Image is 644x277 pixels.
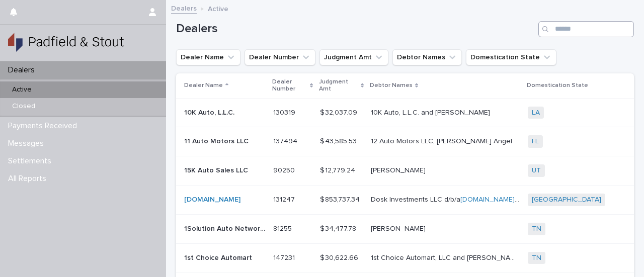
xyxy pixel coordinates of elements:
p: 1st Choice Automart, LLC and [PERSON_NAME] [371,252,522,262]
p: Active [4,85,40,94]
p: 1Solution Auto Network LLC [184,223,267,233]
tr: 15K Auto Sales LLC15K Auto Sales LLC 9025090250 $ 12,779.24$ 12,779.24 [PERSON_NAME][PERSON_NAME] UT [176,156,634,186]
p: Debtor Names [370,80,413,91]
p: Closed [4,102,43,111]
p: 15K Auto Sales LLC [184,164,250,175]
p: Payments Received [4,121,85,131]
tr: 10K Auto, L.L.C.10K Auto, L.L.C. 130319130319 $ 32,037.09$ 32,037.09 10K Auto, L.L.C. and [PERSON... [176,98,634,127]
img: gSPaZaQw2XYDTaYHK8uQ [8,33,124,53]
p: 90250 [273,164,297,175]
a: [DOMAIN_NAME] [184,196,240,203]
button: Judgment Amt [319,49,388,65]
p: 137494 [273,135,299,146]
p: Dosk Investments LLC d/b/a and [PERSON_NAME] [371,194,522,204]
a: TN [532,225,541,233]
p: 130319 [273,107,297,117]
h1: Dealers [176,22,534,36]
a: UT [532,166,541,175]
p: 147231 [273,252,297,262]
p: All Reports [4,174,54,183]
p: 10K Auto, L.L.C. [184,107,236,117]
a: [DOMAIN_NAME] [460,196,519,203]
a: FL [532,137,539,146]
p: Domestication State [527,80,588,91]
p: $ 34,477.78 [320,223,358,233]
p: $ 43,585.53 [320,135,359,146]
tr: 1st Choice Automart1st Choice Automart 147231147231 $ 30,622.66$ 30,622.66 1st Choice Automart, L... [176,243,634,272]
button: Dealer Name [176,49,240,65]
a: TN [532,254,541,262]
button: Dealer Number [245,49,315,65]
p: 1st Choice Automart [184,252,254,262]
p: 10K Auto, L.L.C. and [PERSON_NAME] [371,107,492,117]
tr: 11 Auto Motors LLC11 Auto Motors LLC 137494137494 $ 43,585.53$ 43,585.53 12 Auto Motors LLC, [PER... [176,127,634,156]
p: Active [208,3,228,14]
p: $ 32,037.09 [320,107,359,117]
p: 131247 [273,194,297,204]
a: [GEOGRAPHIC_DATA] [532,196,601,204]
p: 12 Auto Motors LLC, [PERSON_NAME] Angel [371,135,514,146]
p: $ 30,622.66 [320,252,360,262]
button: Domestication State [466,49,556,65]
p: Dealer Name [184,80,223,91]
button: Debtor Names [392,49,462,65]
tr: [DOMAIN_NAME] 131247131247 $ 853,737.34$ 853,737.34 Dosk Investments LLC d/b/a[DOMAIN_NAME]and [P... [176,185,634,214]
p: 81255 [273,223,294,233]
input: Search [538,21,634,37]
p: 11 Auto Motors LLC [184,135,251,146]
p: [PERSON_NAME] [371,223,428,233]
a: LA [532,109,540,117]
p: [PERSON_NAME] [371,164,428,175]
p: Judgment Amt [319,76,358,95]
p: $ 853,737.34 [320,194,362,204]
p: $ 12,779.24 [320,164,357,175]
p: Settlements [4,156,59,166]
p: Dealers [4,65,43,75]
p: Messages [4,139,52,148]
p: Dealer Number [272,76,307,95]
tr: 1Solution Auto Network LLC1Solution Auto Network LLC 8125581255 $ 34,477.78$ 34,477.78 [PERSON_NA... [176,214,634,243]
a: Dealers [171,2,197,14]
